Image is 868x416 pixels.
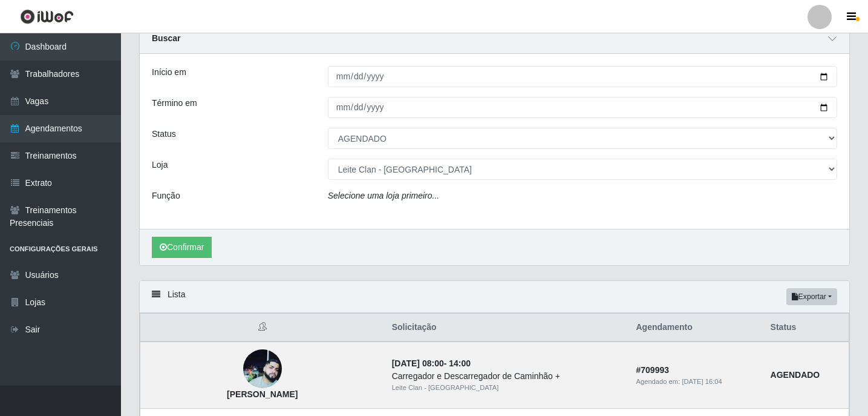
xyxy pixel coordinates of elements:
div: Carregador e Descarregador de Caminhão + [392,370,622,383]
img: Severino Tavares ferreira junior [243,349,282,388]
label: Início em [152,66,186,79]
div: Agendado em: [636,377,755,387]
th: Agendamento [628,314,763,342]
label: Término em [152,97,197,110]
label: Status [152,128,176,140]
input: 00/00/0000 [328,66,837,87]
label: Função [152,190,180,202]
time: [DATE] 16:04 [682,378,722,385]
th: Solicitação [385,314,629,342]
strong: [PERSON_NAME] [227,389,298,399]
label: Loja [152,159,168,171]
img: CoreUI Logo [20,9,74,24]
input: 00/00/0000 [328,97,837,118]
strong: # 709993 [636,365,669,375]
strong: Buscar [152,33,180,43]
strong: - [392,358,471,368]
time: [DATE] 08:00 [392,358,444,368]
time: 14:00 [449,358,471,368]
div: Leite Clan - [GEOGRAPHIC_DATA] [392,383,622,393]
button: Confirmar [152,237,212,258]
button: Exportar [786,288,837,305]
i: Selecione uma loja primeiro... [328,191,439,200]
div: Lista [140,281,849,313]
strong: AGENDADO [771,370,820,380]
th: Status [763,314,849,342]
